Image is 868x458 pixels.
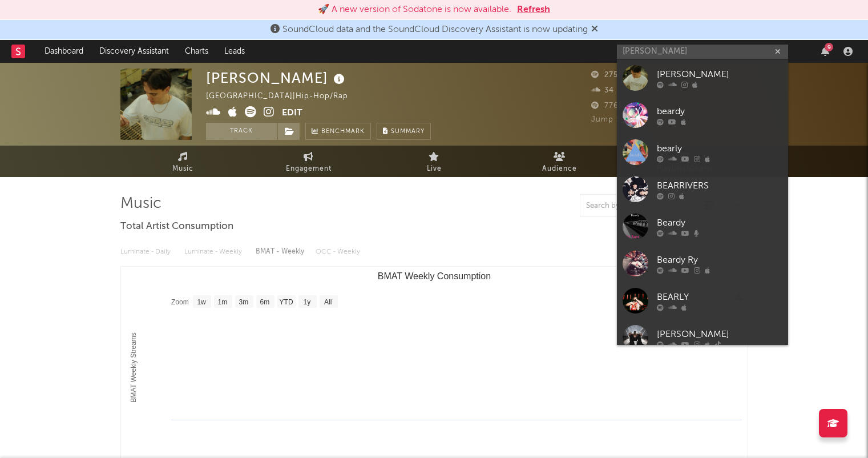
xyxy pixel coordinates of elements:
[305,123,371,140] a: Benchmark
[91,40,177,63] a: Discovery Assistant
[279,298,293,306] text: YTD
[617,319,788,356] a: [PERSON_NAME]
[372,146,497,177] a: Live
[286,162,332,176] span: Engagement
[427,162,442,176] span: Live
[617,208,788,245] a: Beardy
[171,298,189,306] text: Zoom
[580,202,701,211] input: Search by song name or URL
[657,179,782,192] div: BEARRIVERS
[591,87,614,94] span: 34
[617,282,788,319] a: BEARLY
[617,171,788,208] a: BEARRIVERS
[657,67,782,81] div: [PERSON_NAME]
[120,220,233,234] span: Total Artist Consumption
[657,327,782,341] div: [PERSON_NAME]
[377,271,490,281] text: BMAT Weekly Consumption
[517,3,550,17] button: Refresh
[497,146,623,177] a: Audience
[206,123,277,140] button: Track
[120,146,246,177] a: Music
[324,298,331,306] text: All
[282,106,302,120] button: Edit
[206,90,361,103] div: [GEOGRAPHIC_DATA] | Hip-Hop/Rap
[617,134,788,171] a: bearly
[591,71,618,79] span: 275
[591,116,659,123] span: Jump Score: 46.9
[391,128,425,135] span: Summary
[129,332,137,403] text: BMAT Weekly Streams
[377,123,431,140] button: Summary
[321,125,365,139] span: Benchmark
[591,102,688,110] span: 776 Monthly Listeners
[172,162,193,176] span: Music
[206,69,348,87] div: [PERSON_NAME]
[617,45,788,59] input: Search for artists
[591,25,598,34] span: Dismiss
[617,97,788,134] a: beardy
[825,43,833,51] div: 9
[617,59,788,97] a: [PERSON_NAME]
[617,245,788,282] a: Beardy Ry
[239,298,248,306] text: 3m
[37,40,91,63] a: Dashboard
[260,298,269,306] text: 6m
[318,3,511,17] div: 🚀 A new version of Sodatone is now available.
[657,105,782,118] div: beardy
[216,40,253,63] a: Leads
[821,47,829,56] button: 9
[197,298,206,306] text: 1w
[657,142,782,155] div: bearly
[282,25,588,34] span: SoundCloud data and the SoundCloud Discovery Assistant is now updating
[657,290,782,304] div: BEARLY
[246,146,372,177] a: Engagement
[303,298,310,306] text: 1y
[542,162,577,176] span: Audience
[657,253,782,267] div: Beardy Ry
[657,216,782,230] div: Beardy
[177,40,216,63] a: Charts
[217,298,227,306] text: 1m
